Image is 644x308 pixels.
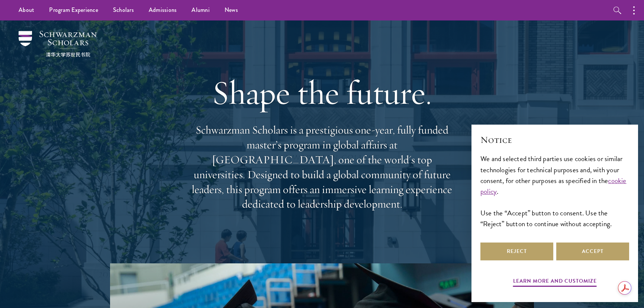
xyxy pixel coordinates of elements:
button: Reject [480,243,553,260]
div: We and selected third parties use cookies or similar technologies for technical purposes and, wit... [480,153,629,229]
button: Learn more and customize [513,276,597,288]
p: Schwarzman Scholars is a prestigious one-year, fully funded master’s program in global affairs at... [188,123,456,212]
h2: Notice [480,134,629,146]
button: Accept [556,243,629,260]
a: cookie policy [480,175,627,197]
img: Schwarzman Scholars [19,31,97,57]
h1: Shape the future. [188,72,456,113]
